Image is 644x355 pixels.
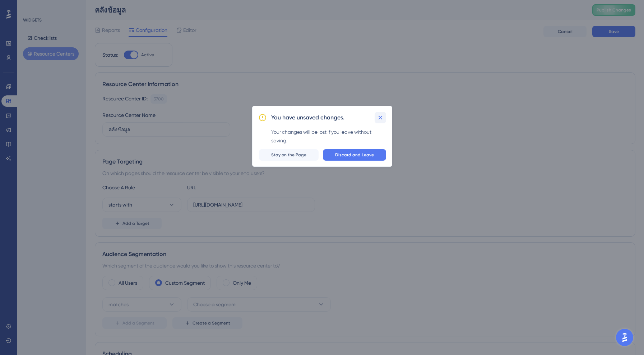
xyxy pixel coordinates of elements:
span: Stay on the Page [271,152,306,158]
h2: You have unsaved changes. [271,113,344,122]
span: Discard and Leave [335,152,374,158]
iframe: UserGuiding AI Assistant Launcher [614,327,635,348]
div: Your changes will be lost if you leave without saving. [271,128,386,145]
